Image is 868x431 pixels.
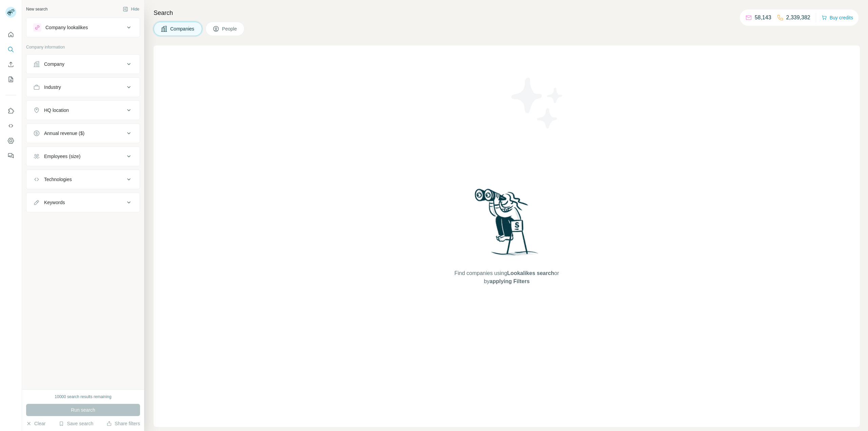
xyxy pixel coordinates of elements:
[26,56,140,72] button: Company
[452,269,561,286] span: Find companies using or by
[5,135,16,147] button: Dashboard
[44,107,69,114] div: HQ location
[44,153,80,160] div: Employees (size)
[5,58,16,71] button: Enrich CSV
[26,148,140,164] button: Employees (size)
[55,394,111,400] div: 10000 search results remaining
[26,19,140,36] button: Company lookalikes
[44,84,61,91] div: Industry
[222,25,238,32] span: People
[5,28,16,41] button: Quick start
[170,25,195,32] span: Companies
[26,171,140,188] button: Technologies
[786,14,810,22] p: 2,339,382
[44,61,64,67] div: Company
[822,13,853,22] button: Buy credits
[507,73,568,134] img: Surfe Illustration - Stars
[154,8,860,18] h4: Search
[45,24,88,31] div: Company lookalikes
[26,102,140,118] button: HQ location
[26,6,47,12] div: New search
[755,14,771,22] p: 58,143
[5,120,16,132] button: Use Surfe API
[507,270,554,276] span: Lookalikes search
[490,278,530,284] span: applying Filters
[106,420,140,427] button: Share filters
[26,44,140,50] p: Company information
[5,150,16,162] button: Feedback
[472,187,542,262] img: Surfe Illustration - Woman searching with binoculars
[59,420,93,427] button: Save search
[5,73,16,85] button: My lists
[118,4,144,14] button: Hide
[26,194,140,211] button: Keywords
[5,105,16,117] button: Use Surfe on LinkedIn
[26,420,45,427] button: Clear
[44,130,84,137] div: Annual revenue ($)
[26,79,140,95] button: Industry
[44,176,72,183] div: Technologies
[5,43,16,56] button: Search
[44,199,65,206] div: Keywords
[26,125,140,141] button: Annual revenue ($)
